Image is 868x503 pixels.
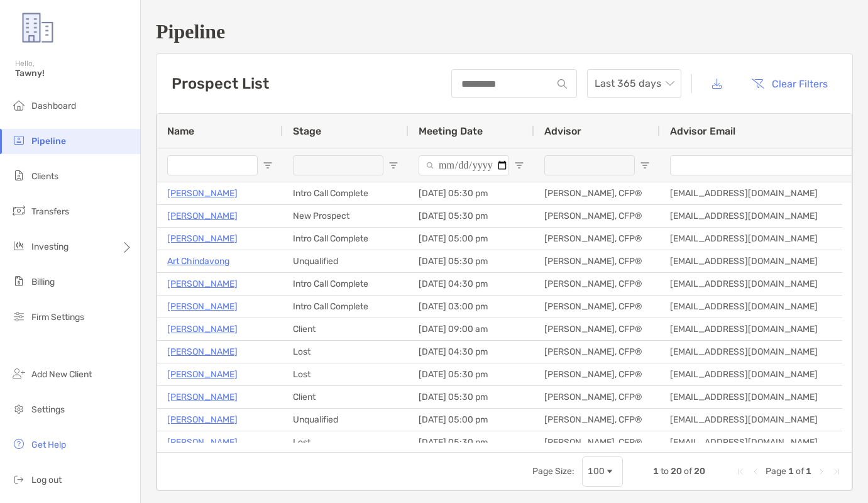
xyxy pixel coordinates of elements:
div: Unqualified [283,250,409,272]
div: Last Page [832,467,842,477]
div: [PERSON_NAME], CFP® [534,182,660,204]
img: settings icon [11,401,26,416]
div: [DATE] 05:30 pm [409,363,534,385]
div: [PERSON_NAME], CFP® [534,363,660,385]
div: Intro Call Complete [283,273,409,295]
span: Last 365 days [595,70,674,97]
img: dashboard icon [11,97,26,113]
div: Unqualified [283,409,409,431]
span: Dashboard [31,101,76,111]
div: Intro Call Complete [283,228,409,250]
div: [PERSON_NAME], CFP® [534,296,660,318]
span: 1 [806,466,811,477]
div: [DATE] 05:30 pm [409,182,534,204]
div: [DATE] 05:30 pm [409,386,534,408]
div: [PERSON_NAME], CFP® [534,386,660,408]
a: Art Chindavong [167,253,229,269]
p: [PERSON_NAME] [167,208,238,224]
span: 1 [653,466,659,477]
div: [PERSON_NAME], CFP® [534,273,660,295]
a: [PERSON_NAME] [167,299,238,314]
div: First Page [735,467,745,477]
a: [PERSON_NAME] [167,231,238,246]
a: [PERSON_NAME] [167,321,238,337]
img: input icon [558,79,567,89]
div: Next Page [816,467,827,477]
div: New Prospect [283,205,409,227]
button: Open Filter Menu [388,160,398,170]
div: Intro Call Complete [283,182,409,204]
span: to [661,466,669,477]
span: Advisor Email [670,125,735,137]
img: investing icon [11,238,26,253]
a: [PERSON_NAME] [167,434,238,450]
span: Get Help [31,439,66,450]
div: [PERSON_NAME], CFP® [534,205,660,227]
div: [DATE] 04:30 pm [409,273,534,295]
img: pipeline icon [11,133,26,148]
div: Intro Call Complete [283,296,409,318]
img: get-help icon [11,436,26,451]
div: [PERSON_NAME], CFP® [534,228,660,250]
span: Billing [31,277,55,287]
div: [PERSON_NAME], CFP® [534,431,660,453]
span: Add New Client [31,369,92,380]
div: [PERSON_NAME], CFP® [534,341,660,363]
a: [PERSON_NAME] [167,344,238,360]
h1: Pipeline [156,20,853,43]
span: 20 [694,466,705,477]
div: Page Size: [532,466,574,477]
a: [PERSON_NAME] [167,185,238,201]
span: Advisor [544,125,581,137]
div: Lost [283,341,409,363]
div: Page Size [582,456,623,487]
button: Open Filter Menu [640,160,650,170]
span: Log out [31,475,62,485]
div: Lost [283,363,409,385]
button: Open Filter Menu [514,160,524,170]
a: [PERSON_NAME] [167,367,238,382]
img: Zoe Logo [15,5,60,50]
div: [DATE] 05:00 pm [409,409,534,431]
p: [PERSON_NAME] [167,412,238,428]
div: Client [283,386,409,408]
span: Firm Settings [31,312,84,323]
button: Clear Filters [742,70,837,97]
div: [PERSON_NAME], CFP® [534,250,660,272]
span: Pipeline [31,136,66,146]
div: [PERSON_NAME], CFP® [534,409,660,431]
span: Clients [31,171,58,182]
span: Page [766,466,786,477]
a: [PERSON_NAME] [167,276,238,292]
span: Stage [293,125,321,137]
div: [DATE] 05:30 pm [409,205,534,227]
img: logout icon [11,472,26,487]
span: of [796,466,804,477]
span: Settings [31,404,65,415]
div: Previous Page [750,467,761,477]
span: 20 [671,466,682,477]
span: of [684,466,692,477]
span: Name [167,125,194,137]
img: transfers icon [11,203,26,218]
h3: Prospect List [172,75,269,92]
div: [DATE] 03:00 pm [409,296,534,318]
div: [DATE] 09:00 am [409,318,534,340]
span: Meeting Date [419,125,483,137]
div: [DATE] 05:00 pm [409,228,534,250]
a: [PERSON_NAME] [167,389,238,405]
div: [DATE] 04:30 pm [409,341,534,363]
span: Transfers [31,206,69,217]
div: 100 [588,466,605,477]
img: add_new_client icon [11,366,26,381]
